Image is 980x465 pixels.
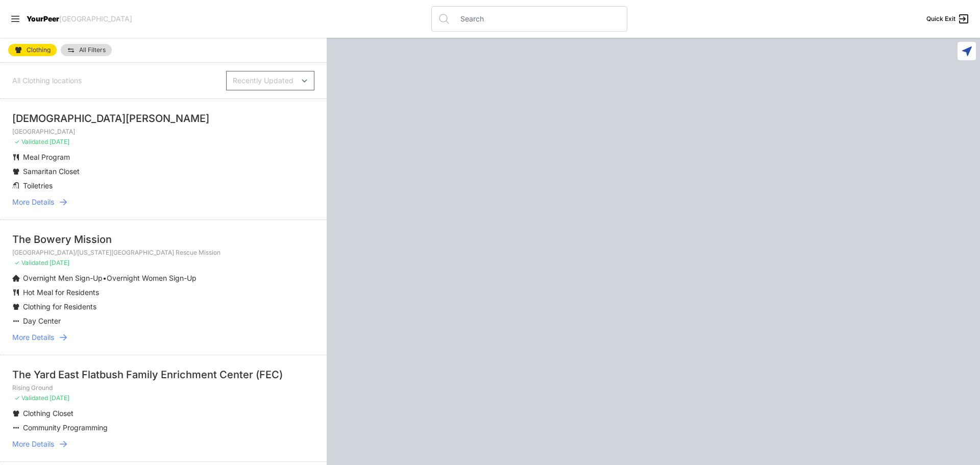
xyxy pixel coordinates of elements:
span: Meal Program [23,153,70,161]
a: More Details [12,332,314,342]
span: Clothing Closet [23,409,73,418]
p: Rising Ground [12,384,314,392]
span: ✓ Validated [14,259,48,266]
span: Overnight Men Sign-Up [23,274,103,282]
a: YourPeer[GEOGRAPHIC_DATA] [27,16,132,22]
a: All Filters [61,44,112,56]
span: [GEOGRAPHIC_DATA] [59,14,132,23]
div: The Yard East Flatbush Family Enrichment Center (FEC) [12,368,314,382]
a: More Details [12,439,314,449]
span: Quick Exit [926,15,955,23]
span: [DATE] [50,394,69,402]
a: Clothing [8,44,57,56]
span: ✓ Validated [14,138,48,145]
span: Samaritan Closet [23,167,80,176]
span: [DATE] [50,259,69,266]
span: More Details [12,332,54,342]
span: Community Programming [23,423,108,432]
span: Day Center [23,316,61,325]
div: The Bowery Mission [12,232,314,247]
a: Quick Exit [926,13,970,25]
span: Clothing [27,47,51,53]
a: More Details [12,197,314,207]
span: Overnight Women Sign-Up [107,274,197,282]
span: All Filters [79,47,106,53]
span: More Details [12,197,54,207]
span: YourPeer [27,14,59,23]
p: [GEOGRAPHIC_DATA]/[US_STATE][GEOGRAPHIC_DATA] Rescue Mission [12,249,314,257]
span: Toiletries [23,181,53,190]
span: Clothing for Residents [23,302,96,311]
span: • [103,274,107,282]
span: Hot Meal for Residents [23,288,99,297]
p: [GEOGRAPHIC_DATA] [12,128,314,136]
span: [DATE] [50,138,69,145]
div: [DEMOGRAPHIC_DATA][PERSON_NAME] [12,111,314,126]
span: More Details [12,439,54,449]
input: Search [454,14,621,24]
span: ✓ Validated [14,394,48,402]
span: All Clothing locations [12,76,82,85]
